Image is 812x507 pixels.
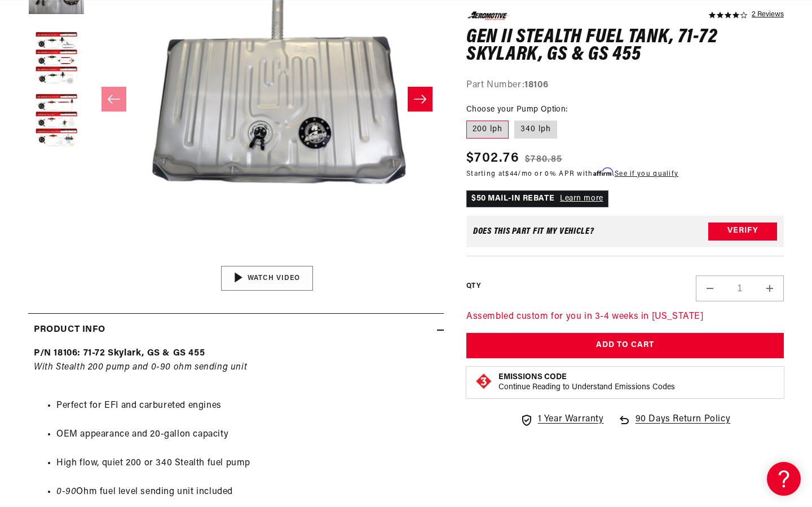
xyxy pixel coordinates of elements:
[56,487,76,496] em: 0-90
[498,372,567,381] strong: Emissions Code
[466,78,784,92] div: Part Number:
[615,170,678,177] a: See if you qualify - Learn more about Affirm Financing (opens in modal)
[524,80,548,89] strong: 18106
[498,382,675,392] p: Continue Reading to Understand Emissions Codes
[34,349,205,358] strong: P/N 18106: 71-72 Skylark, GS & GS 455
[473,226,594,235] div: Does This part fit My vehicle?
[56,485,438,500] li: Ohm fuel level sending unit included
[466,168,678,179] p: Starting at /mo or 0% APR with .
[636,412,731,438] span: 90 Days Return Policy
[56,399,438,413] li: Perfect for EFI and carbureted engines
[466,104,569,115] legend: Choose your Pump Option:
[708,222,777,240] button: Verify
[101,87,126,112] button: Slide left
[466,282,480,291] label: QTY
[560,194,603,202] a: Learn more
[408,87,433,112] button: Slide right
[56,428,438,442] li: OEM appearance and 20-gallon capacity
[514,121,557,139] label: 340 lph
[538,412,604,426] span: 1 Year Warranty
[498,372,675,392] button: Emissions CodeContinue Reading to Understand Emissions Codes
[466,121,509,139] label: 200 lph
[28,31,85,87] button: Load image 3 in gallery view
[28,314,444,346] summary: Product Info
[525,152,562,166] s: $780.85
[520,412,604,426] a: 1 Year Warranty
[56,456,438,471] li: High flow, quiet 200 or 340 Stealth fuel pump
[593,167,613,176] span: Affirm
[34,323,105,337] h2: Product Info
[466,190,608,207] p: $50 MAIL-IN REBATE
[752,11,784,19] a: 2 reviews
[505,170,518,177] span: $44
[34,363,247,372] em: With Stealth 200 pump and 0-90 ohm sending unit
[617,412,731,438] a: 90 Days Return Policy
[28,93,85,149] button: Load image 4 in gallery view
[466,333,784,358] button: Add to Cart
[466,148,519,168] span: $702.76
[475,372,493,390] img: Emissions code
[466,309,784,324] p: Assembled custom for you in 3-4 weeks in [US_STATE]
[466,28,784,64] h1: Gen II Stealth Fuel Tank, 71-72 Skylark, GS & GS 455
